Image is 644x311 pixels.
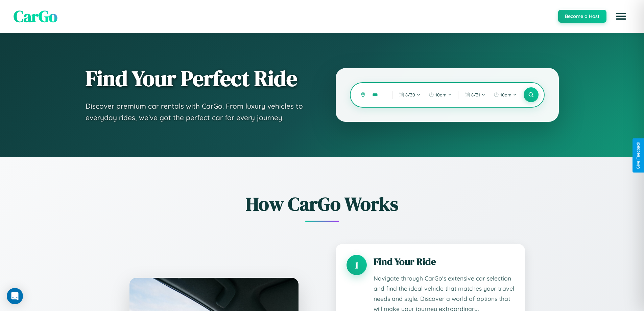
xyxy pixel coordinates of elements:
span: 10am [500,92,511,97]
div: Give Feedback [636,142,641,169]
span: 8 / 30 [405,92,415,97]
p: Discover premium car rentals with CarGo. From luxury vehicles to everyday rides, we've got the pe... [86,101,309,123]
button: Open menu [612,7,630,26]
div: 1 [347,255,367,275]
h1: Find Your Perfect Ride [86,67,309,90]
button: 8/30 [395,89,424,100]
button: 10am [425,89,455,100]
span: 8 / 31 [471,92,480,97]
button: 8/31 [461,89,489,100]
button: 10am [490,89,520,100]
span: 10am [435,92,447,97]
button: Become a Host [558,10,606,23]
h2: How CarGo Works [119,191,525,217]
span: CarGo [14,5,57,27]
h3: Find Your Ride [374,255,514,268]
div: Open Intercom Messenger [7,288,23,304]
